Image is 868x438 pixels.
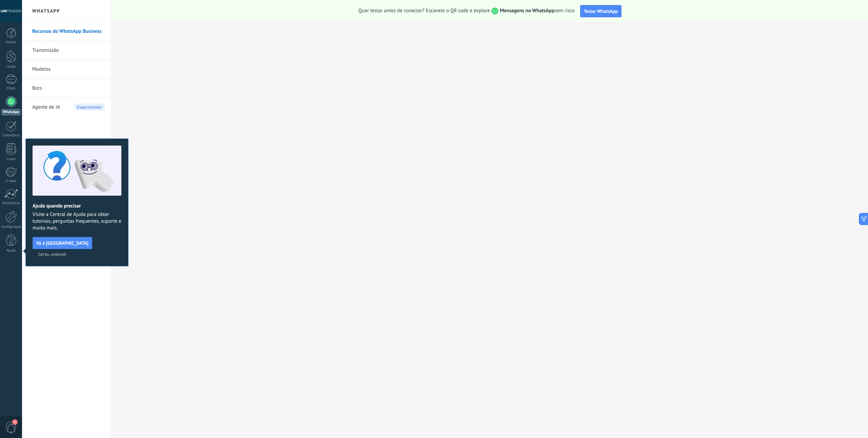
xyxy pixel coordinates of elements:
div: Ajuda [1,248,21,253]
strong: Mensagens no WhatsApp [500,7,554,14]
div: Chats [1,86,21,91]
button: Testar WhatsApp [580,5,622,17]
li: Recursos do WhatsApp Business [22,22,112,41]
div: Listas [1,157,21,161]
li: Bots [22,79,112,98]
span: Vá à [GEOGRAPHIC_DATA] [36,241,88,245]
span: Experimente! [74,104,105,111]
span: Agente de IA [32,98,60,117]
button: Certo, entendi [35,249,70,259]
li: Modelos [22,60,112,79]
h2: Ajuda quando precisar [33,203,121,209]
span: 1 [12,419,18,425]
span: Certo, entendi [38,252,66,257]
button: Vá à [GEOGRAPHIC_DATA] [33,237,92,249]
div: E-mail [1,179,21,183]
div: WhatsApp [1,109,21,115]
span: Testar WhatsApp [584,8,618,14]
li: Transmissão [22,41,112,60]
div: Painel [1,40,21,45]
li: Agente de IA [22,98,112,116]
a: Agente de IA Experimente! [32,98,105,117]
div: Estatísticas [1,201,21,205]
span: Quer testar antes de conectar? Escaneie o QR code e explore sem risco [358,7,575,15]
a: Bots [32,79,105,98]
div: Configurações [1,225,21,229]
div: Calendário [1,133,21,138]
span: Visite a Central de Ajuda para obter tutoriais, perguntas frequentes, suporte e muito mais. [33,211,121,232]
a: Transmissão [32,41,105,60]
a: Recursos do WhatsApp Business [32,22,105,41]
div: Leads [1,65,21,69]
a: Modelos [32,60,105,79]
